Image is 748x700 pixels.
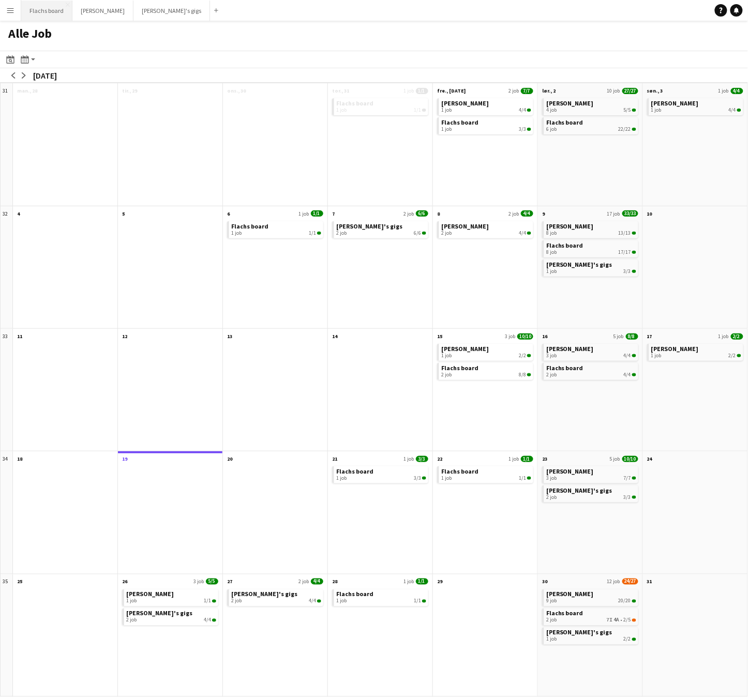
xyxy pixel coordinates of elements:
[1,206,13,329] div: 32
[647,455,652,462] span: 24
[403,455,414,462] span: 1 job
[546,249,557,255] span: 8 job
[414,475,421,481] span: 3/3
[607,87,620,94] span: 10 job
[441,99,489,107] span: Asger Gigs
[546,241,584,249] span: Flachs board
[416,456,428,462] span: 3/3
[542,455,547,462] span: 23
[414,230,421,236] span: 6/6
[126,598,137,604] span: 1 job
[546,475,557,481] span: 3 job
[546,363,636,378] a: Flachs board2 job4/4
[519,230,526,236] span: 4/4
[422,600,426,603] span: 1/1
[647,579,652,585] span: 31
[546,466,636,481] a: [PERSON_NAME]3 job7/7
[441,466,531,481] a: Flachs board1 job1/1
[527,109,531,112] span: 4/4
[517,333,533,340] span: 10/10
[441,372,452,378] span: 2 job
[441,467,478,475] span: Flachs board
[206,579,218,585] span: 5/5
[332,579,337,585] span: 28
[122,210,125,217] span: 5
[336,466,426,481] a: Flachs board1 job3/3
[204,598,211,604] span: 1/1
[126,608,216,623] a: [PERSON_NAME]'s gigs2 job4/4
[651,107,662,113] span: 1 job
[607,210,620,217] span: 17 job
[731,333,743,340] span: 2/2
[403,210,414,217] span: 2 job
[519,475,526,481] span: 1/1
[441,118,478,126] span: Flachs board
[737,354,741,357] span: 2/2
[546,636,557,643] span: 1 job
[336,598,347,604] span: 1 job
[332,210,335,217] span: 7
[651,344,741,359] a: [PERSON_NAME]1 job2/2
[632,496,636,499] span: 3/3
[622,456,638,462] span: 10/10
[546,617,636,623] div: •
[72,1,133,21] button: [PERSON_NAME]
[647,210,652,217] span: 10
[632,270,636,273] span: 3/3
[546,261,612,268] span: Hedvig's gigs
[651,353,662,359] span: 1 job
[546,99,594,107] span: Asger Gigs
[227,455,232,462] span: 20
[619,126,631,132] span: 22/22
[546,353,557,359] span: 3 job
[437,579,442,585] span: 29
[441,363,531,378] a: Flachs board2 job8/8
[441,475,452,481] span: 1 job
[729,353,736,359] span: 2/2
[508,210,519,217] span: 2 job
[33,70,57,81] div: [DATE]
[17,210,20,217] span: 4
[632,354,636,357] span: 4/4
[437,455,442,462] span: 22
[624,372,631,378] span: 4/4
[632,638,636,641] span: 2/2
[546,608,636,623] a: Flachs board2 job7I4A•2/5
[317,232,321,235] span: 1/1
[403,87,414,94] span: 1 job
[546,598,557,604] span: 9 job
[336,467,373,475] span: Flachs board
[729,107,736,113] span: 4/4
[521,456,533,462] span: 1/1
[542,579,547,585] span: 30
[527,232,531,235] span: 4/4
[403,579,414,585] span: 1 job
[17,333,22,340] span: 11
[624,475,631,481] span: 7/7
[719,87,729,94] span: 1 job
[441,345,489,353] span: Asger Gigs
[309,230,316,236] span: 1/1
[317,600,321,603] span: 4/4
[336,98,426,113] a: Flachs board1 job1/1
[622,579,638,585] span: 24/27
[336,221,426,236] a: [PERSON_NAME]'s gigs2 job6/6
[546,590,594,598] span: Asger Gigs
[519,353,526,359] span: 2/2
[1,574,13,697] div: 35
[546,372,557,378] span: 2 job
[422,232,426,235] span: 6/6
[126,617,137,623] span: 2 job
[227,333,232,340] span: 13
[441,107,452,113] span: 1 job
[441,230,452,236] span: 2 job
[622,88,638,94] span: 27/27
[298,210,309,217] span: 1 job
[619,249,631,255] span: 17/17
[632,477,636,480] span: 7/7
[336,107,347,113] span: 1 job
[336,99,373,107] span: Flachs board
[607,617,613,623] span: 7I
[437,87,466,94] span: fre., [DATE]
[21,1,72,21] button: Flachs board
